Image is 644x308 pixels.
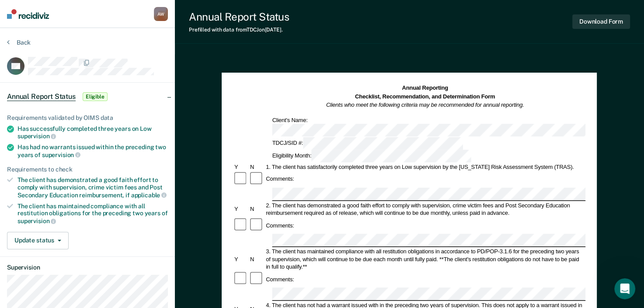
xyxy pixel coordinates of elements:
[233,206,249,213] div: Y
[249,255,265,263] div: N
[17,176,168,199] div: The client has demonstrated a good faith effort to comply with supervision, crime victim fees and...
[402,85,448,91] strong: Annual Reporting
[7,9,49,19] img: Recidiviz
[17,133,56,140] span: supervision
[265,175,296,183] div: Comments:
[271,150,473,162] div: Eligibility Month:
[83,92,108,101] span: Eligible
[249,163,265,171] div: N
[189,10,289,23] div: Annual Report Status
[271,137,464,150] div: TDCJ/SID #:
[572,14,630,29] button: Download Form
[7,38,31,46] button: Back
[7,166,168,173] div: Requirements to check
[326,102,524,108] em: Clients who meet the following criteria may be recommended for annual reporting.
[7,264,168,271] dt: Supervision
[42,151,80,158] span: supervision
[7,232,69,249] button: Update status
[189,27,289,33] div: Prefilled with data from TDCJ on [DATE] .
[265,163,586,171] div: 1. The client has satisfactorily completed three years on Low supervision by the [US_STATE] Risk ...
[7,114,168,122] div: Requirements validated by OIMS data
[265,275,296,283] div: Comments:
[131,192,167,199] span: applicable
[233,255,249,263] div: Y
[233,163,249,171] div: Y
[154,7,168,21] div: A W
[17,217,56,224] span: supervision
[265,221,296,229] div: Comments:
[17,143,168,158] div: Has had no warrants issued within the preceding two years of
[355,93,495,99] strong: Checklist, Recommendation, and Determination Form
[154,7,168,21] button: AW
[614,278,635,299] iframe: Intercom live chat
[17,203,168,225] div: The client has maintained compliance with all restitution obligations for the preceding two years of
[265,202,586,217] div: 2. The client has demonstrated a good faith effort to comply with supervision, crime victim fees ...
[17,125,168,140] div: Has successfully completed three years on Low
[7,92,76,101] span: Annual Report Status
[265,248,586,271] div: 3. The client has maintained compliance with all restitution obligations in accordance to PD/POP-...
[249,206,265,213] div: N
